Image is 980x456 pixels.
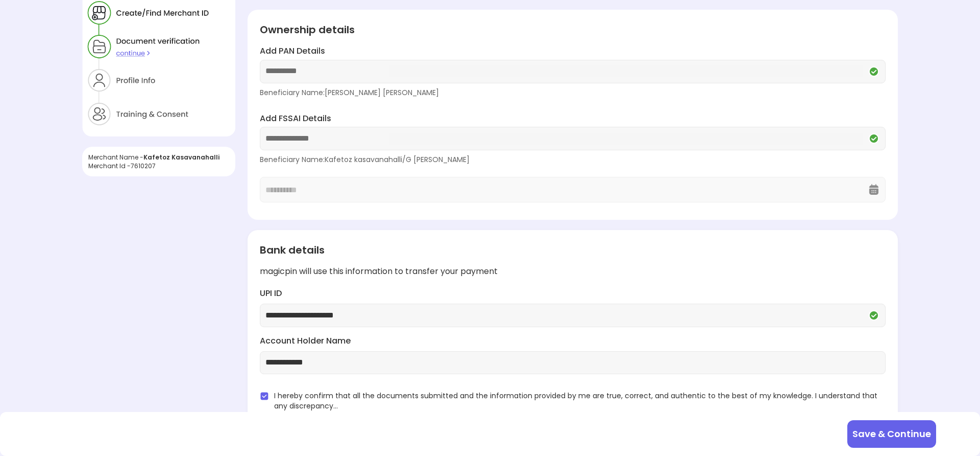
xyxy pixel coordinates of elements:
[260,266,886,278] div: magicpin will use this information to transfer your payment
[274,391,886,411] span: I hereby confirm that all the documents submitted and the information provided by me are true, co...
[260,392,269,401] img: checked
[260,154,886,165] div: Beneficiary Name: Kafetoz kasavanahalli/G [PERSON_NAME]
[88,153,229,162] div: Merchant Name -
[868,309,880,322] img: Q2VREkDUCX-Nh97kZdnvclHTixewBtwTiuomQU4ttMKm5pUNxe9W_NURYrLCGq_Mmv0UDstOKswiepyQhkhj-wqMpwXa6YfHU...
[88,162,229,170] div: Merchant Id - 7610207
[260,335,886,347] label: Account Holder Name
[260,288,886,300] label: UPI ID
[847,420,936,448] button: Save & Continue
[260,22,886,37] div: Ownership details
[260,87,886,98] div: Beneficiary Name: [PERSON_NAME] [PERSON_NAME]
[260,45,886,57] label: Add PAN Details
[143,153,219,162] span: Kafetoz Kasavanahalli
[868,132,880,145] img: Q2VREkDUCX-Nh97kZdnvclHTixewBtwTiuomQU4ttMKm5pUNxe9W_NURYrLCGq_Mmv0UDstOKswiepyQhkhj-wqMpwXa6YfHU...
[260,242,886,258] div: Bank details
[868,65,880,78] img: Q2VREkDUCX-Nh97kZdnvclHTixewBtwTiuomQU4ttMKm5pUNxe9W_NURYrLCGq_Mmv0UDstOKswiepyQhkhj-wqMpwXa6YfHU...
[260,113,886,125] label: Add FSSAI Details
